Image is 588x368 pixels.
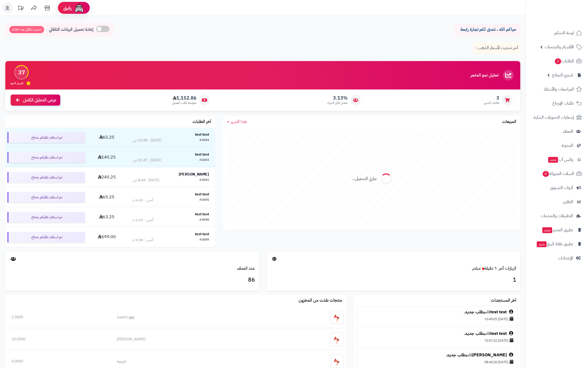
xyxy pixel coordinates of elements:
[484,95,499,101] span: 3
[11,337,105,342] div: 10.0000
[117,359,269,364] div: فروووة
[7,172,85,183] div: تم استلام طلبكم بنجاح
[529,209,585,222] a: التطبيقات والخدمات
[472,265,516,272] a: الزيارات آخر ٦٠ دقيقةمباشر
[360,358,515,366] div: [DATE] 08:44:20
[74,3,84,13] img: ai-face.png
[542,226,573,234] span: تطبيق المتجر
[534,114,574,121] span: إشعارات التحويلات البنكية
[529,167,585,180] a: السلات المتروكة0
[360,309,515,315] div: قام .
[133,198,153,203] div: أمس - 6:42 م
[327,101,348,105] span: معدل تكرار الشراء
[490,309,507,315] a: test test
[172,101,197,105] span: متوسط طلب العميل
[541,212,573,220] span: التطبيقات والخدمات
[473,43,520,53] p: آخر تحديث لأسعار الذهب :
[87,227,126,247] td: 599.00
[352,176,377,182] div: جاري التحميل...
[133,158,161,163] div: [DATE] - 10:47 ص
[133,217,153,223] div: أمس - 6:39 م
[552,4,583,15] img: logo-2.png
[548,157,558,163] span: جديد
[554,29,574,37] span: لوحة التحكم
[299,298,342,303] h3: منتجات نفذت من المخزون
[360,315,515,323] div: [DATE] 10:49:05
[544,85,574,93] span: المراجعات والأسئلة
[11,95,60,106] a: عرض التحليل الكامل
[11,315,105,320] div: 2.0000
[199,158,209,163] div: #3693
[529,252,585,264] a: الإعدادات
[545,43,574,51] span: الأقسام والمنتجات
[193,119,211,124] h3: آخر الطلبات
[331,333,344,346] img: غسوويل شرشف
[360,331,515,337] div: قام .
[465,309,485,315] a: بطلب جديد
[87,148,126,167] td: 140.25
[543,171,549,177] span: 0
[550,184,573,191] span: أدوات التسويق
[529,195,585,208] a: التقارير
[563,128,573,135] span: العملاء
[7,132,85,143] div: تم استلام طلبكم بنجاح
[529,224,585,236] a: تطبيق المتجرجديد
[199,198,209,203] div: #3691
[11,81,23,85] span: تقييم النمو
[327,95,348,101] span: 3.13%
[117,315,269,320] div: washh ggg
[360,337,515,344] div: [DATE] 10:47:32
[537,241,547,247] span: جديد
[542,170,574,177] span: السلات المتروكة
[529,181,585,194] a: أدوات التسويق
[9,276,255,285] h3: 86
[360,352,515,358] div: قام .
[133,178,159,183] div: [DATE] - 8:44 ص
[172,95,197,101] span: 1,152.86
[548,156,573,163] span: وآتس آب
[195,191,209,197] strong: test test
[195,231,209,237] strong: test test
[563,198,573,206] span: التقارير
[133,138,161,143] div: [DATE] - 10:48 ص
[14,3,27,15] a: تحديثات المنصة
[237,265,255,272] a: عدد العملاء
[7,212,85,222] div: تم استلام طلبكم بنجاح
[199,217,209,223] div: #3690
[199,178,209,183] div: #3692
[472,265,481,272] small: مباشر
[484,101,499,105] span: طلبات الشهر
[465,330,485,337] a: بطلب جديد
[490,330,507,337] a: test test
[472,352,507,358] a: [PERSON_NAME]
[195,152,209,157] strong: test test
[23,97,56,103] span: عرض التحليل الكامل
[271,276,517,285] h3: 1
[529,27,585,39] a: لوحة التحكم
[117,337,269,342] div: [PERSON_NAME]
[529,238,585,250] a: تطبيق نقاط البيعجديد
[9,26,44,33] span: تحديث تلقائي بعد: 5:00
[561,142,573,149] span: المدونة
[199,237,209,243] div: #3689
[87,187,126,207] td: 65.25
[447,352,467,358] a: بطلب جديد
[331,355,344,368] img: فروووة
[502,119,516,124] h3: المبيعات
[11,359,105,364] div: 4.0000
[529,97,585,110] a: طلبات الإرجاع
[331,311,344,324] img: washh ggg
[227,119,247,125] a: هذا الشهر
[529,153,585,166] a: وآتس آبجديد
[552,100,574,107] span: طلبات الإرجاع
[195,132,209,137] strong: test test
[87,168,126,187] td: 240.25
[555,58,561,64] span: 2
[471,73,498,78] h3: تحليل نمو المتجر
[529,111,585,124] a: إشعارات التحويلات البنكية
[49,27,93,33] span: إعادة تحميل البيانات التلقائي
[179,172,209,177] strong: [PERSON_NAME]
[87,207,126,227] td: 63.25
[552,71,573,79] span: مُنشئ النماذج
[195,211,209,217] strong: test test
